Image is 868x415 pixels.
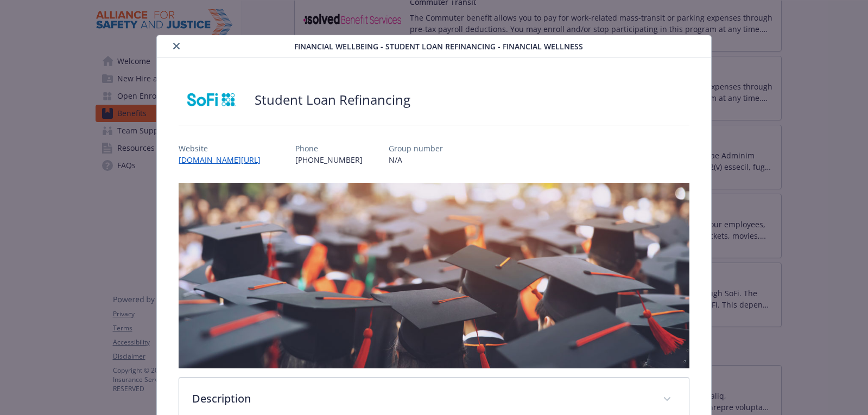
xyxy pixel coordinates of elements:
p: Phone [295,143,363,154]
h2: Student Loan Refinancing [255,91,410,109]
button: close [170,40,183,53]
p: Group number [389,143,443,154]
p: [PHONE_NUMBER] [295,154,363,165]
img: banner [179,183,689,368]
p: Website [179,143,269,154]
span: Financial Wellbeing - Student Loan Refinancing - Financial Wellness [294,41,583,52]
p: Description [192,391,650,407]
a: [DOMAIN_NAME][URL] [179,155,269,165]
p: N/A [389,154,443,165]
img: SoFi [179,84,244,116]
